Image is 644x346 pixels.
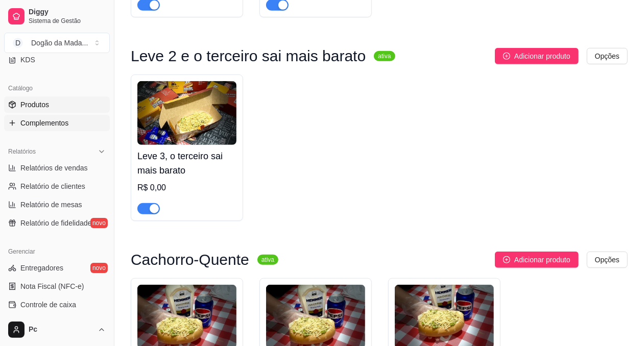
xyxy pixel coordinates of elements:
[514,254,570,265] span: Adicionar produto
[4,96,110,113] a: Produtos
[31,38,88,48] div: Dogão da Mada ...
[29,325,93,334] span: Pc
[495,48,579,64] button: Adicionar produto
[514,51,570,62] span: Adicionar produto
[595,254,619,265] span: Opções
[137,182,236,194] div: R$ 0,00
[4,260,110,276] a: Entregadoresnovo
[4,80,110,96] div: Catálogo
[131,254,249,266] h3: Cachorro-Quente
[20,163,88,173] span: Relatórios de vendas
[20,200,82,210] span: Relatório de mesas
[29,8,106,17] span: Diggy
[20,300,76,310] span: Controle de caixa
[4,33,110,53] button: Select a team
[137,149,236,178] h4: Leve 3, o terceiro sai mais barato
[8,147,36,156] span: Relatórios
[4,115,110,131] a: Complementos
[4,178,110,194] a: Relatório de clientes
[4,278,110,294] a: Nota Fiscal (NFC-e)
[20,181,85,191] span: Relatório de clientes
[4,296,110,313] a: Controle de caixa
[137,81,236,145] img: product-image
[13,38,23,48] span: D
[4,196,110,213] a: Relatório de mesas
[495,252,579,268] button: Adicionar produto
[4,52,110,68] a: KDS
[4,160,110,176] a: Relatórios de vendas
[4,4,110,29] a: DiggySistema de Gestão
[374,51,395,61] sup: ativa
[503,53,510,60] span: plus-circle
[20,218,91,228] span: Relatório de fidelidade
[131,50,366,62] h3: Leve 2 e o terceiro sai mais barato
[20,281,84,291] span: Nota Fiscal (NFC-e)
[4,243,110,260] div: Gerenciar
[503,256,510,263] span: plus-circle
[257,255,278,265] sup: ativa
[587,252,628,268] button: Opções
[4,317,110,342] button: Pc
[20,100,49,110] span: Produtos
[20,55,35,65] span: KDS
[20,118,68,128] span: Complementos
[595,51,619,62] span: Opções
[4,215,110,231] a: Relatório de fidelidadenovo
[20,263,63,273] span: Entregadores
[29,17,106,25] span: Sistema de Gestão
[587,48,628,64] button: Opções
